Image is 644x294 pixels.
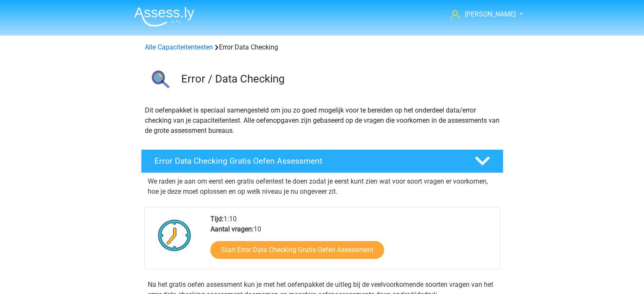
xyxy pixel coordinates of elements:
[181,72,497,85] h3: Error / Data Checking
[155,156,461,166] h4: Error Data Checking Gratis Oefen Assessment
[210,241,384,259] a: Start Error Data Checking Gratis Oefen Assessment
[465,10,516,18] span: [PERSON_NAME]
[138,149,507,173] a: Error Data Checking Gratis Oefen Assessment
[447,9,517,19] a: [PERSON_NAME]
[141,63,177,99] img: error data checking
[145,105,500,136] p: Dit oefenpakket is speciaal samengesteld om jou zo goed mogelijk voor te bereiden op het onderdee...
[134,7,194,27] img: Assessly
[153,214,196,256] img: Klok
[210,225,254,233] b: Aantal vragen:
[145,43,213,51] a: Alle Capaciteitentesten
[204,214,499,269] div: 1:10 10
[148,176,497,197] p: We raden je aan om eerst een gratis oefentest te doen zodat je eerst kunt zien wat voor soort vra...
[210,215,224,223] b: Tijd:
[141,42,503,52] div: Error Data Checking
